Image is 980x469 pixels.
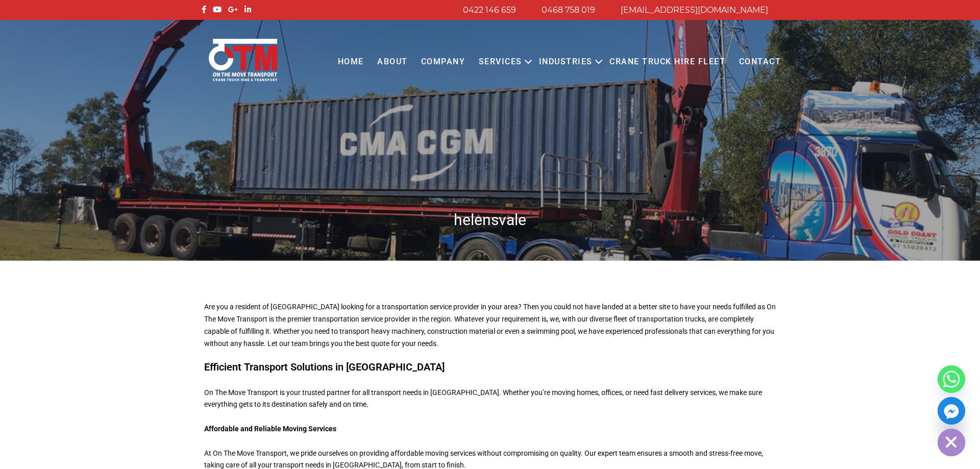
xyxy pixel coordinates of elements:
[204,301,776,350] p: Are you a resident of [GEOGRAPHIC_DATA] looking for a transportation service provider in your are...
[371,48,414,76] a: About
[938,397,965,425] a: Facebook_Messenger
[542,5,595,15] a: 0468 758 019
[207,38,279,82] img: Otmtransport
[331,48,370,76] a: Home
[938,365,965,393] a: Whatsapp
[603,48,732,76] a: Crane Truck Hire Fleet
[463,5,516,15] a: 0422 146 659
[472,48,529,76] a: Services
[204,361,445,373] strong: Efficient Transport Solutions in [GEOGRAPHIC_DATA]
[621,5,768,15] a: [EMAIL_ADDRESS][DOMAIN_NAME]
[414,48,472,76] a: COMPANY
[732,48,788,76] a: Contact
[204,387,776,423] p: On The Move Transport is your trusted partner for all transport needs in [GEOGRAPHIC_DATA]. Wheth...
[199,210,781,230] h1: helensvale
[532,48,599,76] a: Industries
[204,425,336,433] strong: Affordable and Reliable Moving Services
